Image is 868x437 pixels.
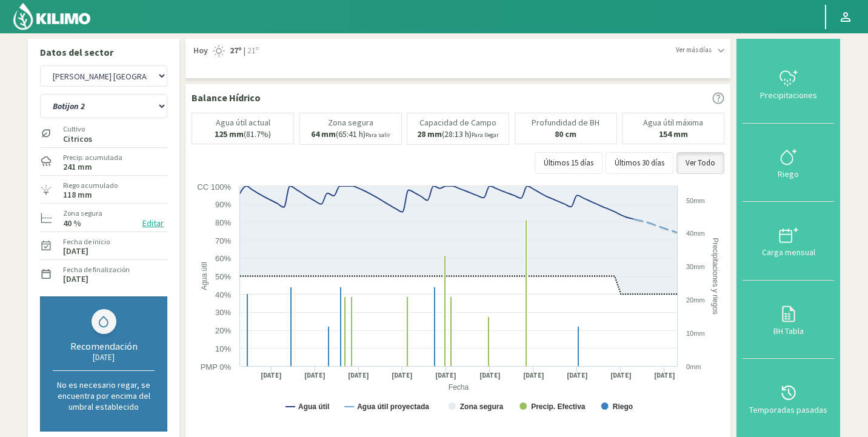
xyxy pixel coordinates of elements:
text: 40mm [686,230,705,237]
text: 80% [215,218,231,227]
text: 50% [215,272,231,281]
text: 30mm [686,263,705,270]
text: Precipitaciones y riegos [711,238,719,315]
label: Zona segura [63,208,102,219]
b: 125 mm [215,128,244,139]
p: Agua útil actual [216,118,270,127]
label: Fecha de inicio [63,236,110,247]
text: Riego [613,402,633,411]
p: Balance Hídrico [192,90,261,105]
p: (81.7%) [215,130,271,139]
p: Datos del sector [40,45,167,59]
text: Precip. Efectiva [531,402,586,411]
label: 40 % [63,219,81,227]
small: Para salir [366,131,390,139]
div: Riego [746,170,830,178]
b: 154 mm [659,128,688,139]
text: CC 100% [197,182,231,192]
b: 80 cm [555,128,576,139]
div: BH Tabla [746,327,830,335]
text: [DATE] [392,371,413,380]
button: Últimos 15 días [535,152,603,174]
text: 10% [215,344,231,353]
text: 40% [215,290,231,299]
b: 64 mm [311,128,336,139]
text: 60% [215,254,231,263]
button: Ver Todo [676,152,724,174]
p: (28:13 h) [417,130,499,139]
text: 30% [215,308,231,317]
span: | [244,45,245,57]
label: [DATE] [63,247,88,255]
div: Temporadas pasadas [746,405,830,414]
label: Fecha de finalización [63,264,130,275]
label: Cultivo [63,124,92,135]
text: 50mm [686,197,705,204]
text: [DATE] [479,371,501,380]
text: [DATE] [654,371,675,380]
p: Zona segura [328,118,373,127]
label: 241 mm [63,163,92,171]
text: [DATE] [523,371,544,380]
text: 90% [215,200,231,209]
label: [DATE] [63,275,88,283]
label: Precip. acumulada [63,152,122,163]
p: Capacidad de Campo [419,118,496,127]
text: PMP 0% [201,362,232,372]
text: [DATE] [261,371,282,380]
text: [DATE] [567,371,588,380]
div: [DATE] [53,352,155,362]
p: Profundidad de BH [532,118,599,127]
strong: 27º [230,45,242,56]
text: [DATE] [610,371,632,380]
text: 0mm [686,363,701,370]
button: BH Tabla [743,281,834,359]
text: 20mm [686,296,705,304]
button: Carga mensual [743,202,834,281]
div: Recomendación [53,340,155,352]
text: Zona segura [460,402,504,411]
small: Para llegar [472,131,499,139]
text: Fecha [449,383,469,392]
button: Últimos 30 días [606,152,673,174]
div: Carga mensual [746,248,830,256]
label: 118 mm [63,191,92,199]
text: Agua útil [298,402,329,411]
text: [DATE] [435,371,456,380]
label: Riego acumulado [63,180,118,191]
p: (65:41 h) [311,130,390,139]
text: Agua útil proyectada [357,402,429,411]
img: Kilimo [12,2,92,31]
button: Editar [139,216,167,230]
text: 70% [215,236,231,245]
p: No es necesario regar, se encuentra por encima del umbral establecido [53,379,155,412]
div: Precipitaciones [746,91,830,99]
label: Citricos [63,135,92,143]
span: 21º [245,45,259,57]
span: Hoy [192,45,208,57]
text: Agua útil [200,262,209,290]
text: 20% [215,326,231,335]
text: 10mm [686,330,705,337]
p: Agua útil máxima [643,118,703,127]
button: Riego [743,124,834,202]
b: 28 mm [417,128,442,139]
text: [DATE] [348,371,369,380]
button: Precipitaciones [743,45,834,124]
text: [DATE] [304,371,326,380]
span: Ver más días [676,45,712,55]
